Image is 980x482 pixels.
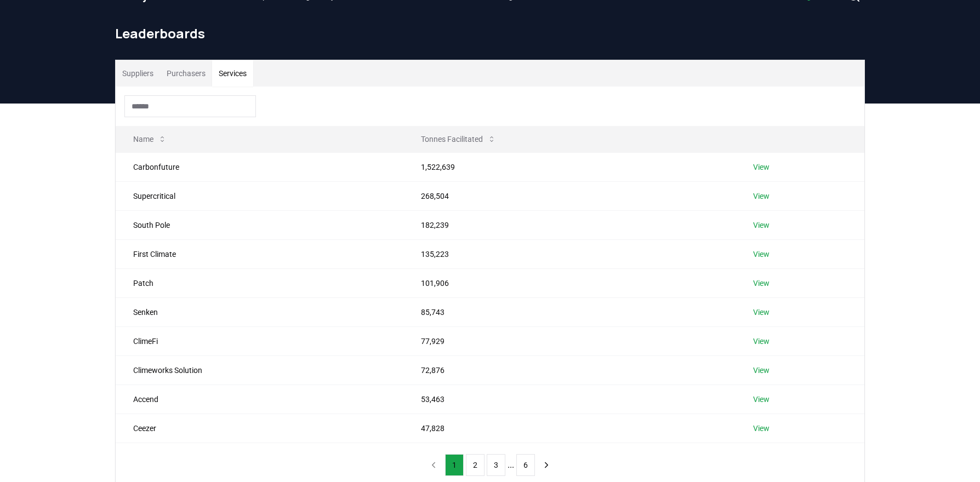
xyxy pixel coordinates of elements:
[115,25,865,42] h1: Leaderboards
[160,60,212,87] button: Purchasers
[116,385,403,414] td: Accend
[403,268,736,297] td: 101,906
[116,297,403,326] td: Senken
[116,268,403,297] td: Patch
[403,239,736,268] td: 135,223
[753,162,770,173] a: View
[508,458,514,472] li: ...
[753,307,770,318] a: View
[403,181,736,210] td: 268,504
[753,191,770,202] a: View
[403,385,736,414] td: 53,463
[403,297,736,326] td: 85,743
[116,355,403,385] td: Climeworks Solution
[516,454,535,476] button: 6
[116,60,160,87] button: Suppliers
[403,355,736,385] td: 72,876
[116,152,403,181] td: Carbonfuture
[124,128,175,150] button: Name
[753,336,770,347] a: View
[403,210,736,239] td: 182,239
[753,365,770,376] a: View
[753,220,770,231] a: View
[753,249,770,260] a: View
[403,326,736,355] td: 77,929
[487,454,505,476] button: 3
[212,60,253,87] button: Services
[412,128,505,150] button: Tonnes Facilitated
[116,210,403,239] td: South Pole
[753,423,770,434] a: View
[116,239,403,268] td: First Climate
[116,326,403,355] td: ClimeFi
[537,454,556,476] button: next page
[466,454,485,476] button: 2
[116,414,403,443] td: Ceezer
[403,152,736,181] td: 1,522,639
[753,278,770,289] a: View
[445,454,464,476] button: 1
[116,181,403,210] td: Supercritical
[753,394,770,405] a: View
[403,414,736,443] td: 47,828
